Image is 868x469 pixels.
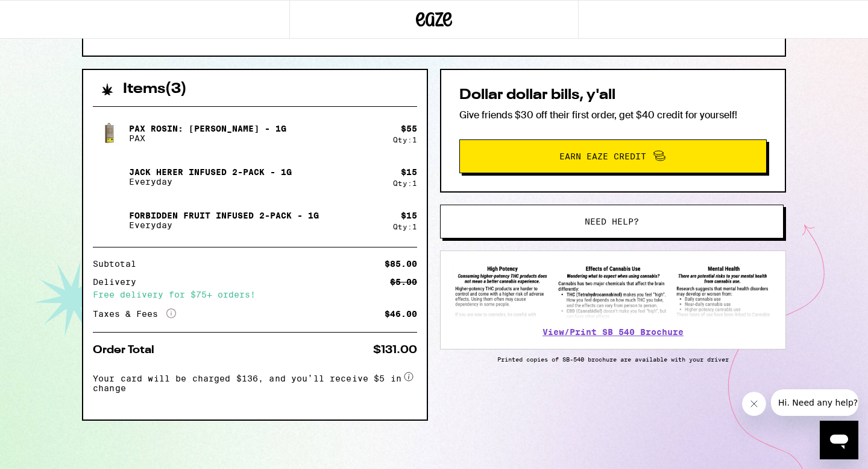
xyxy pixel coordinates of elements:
iframe: Button to launch messaging window [820,421,858,459]
span: Need help? [585,217,639,226]
button: Earn Eaze Credit [459,139,767,173]
h2: Dollar dollar bills, y'all [459,88,767,103]
p: Jack Herer Infused 2-Pack - 1g [129,167,292,177]
div: $ 15 [401,211,417,220]
div: Taxes & Fees [93,308,176,319]
p: Everyday [129,177,292,187]
div: Subtotal [93,260,145,268]
span: Your card will be charged $136, and you’ll receive $5 in change [93,369,401,393]
div: Delivery [93,278,145,286]
div: $131.00 [373,345,417,356]
button: Need help? [440,205,784,238]
p: PAX [129,133,286,143]
p: Give friends $30 off their first order, get $40 credit for yourself! [459,109,767,121]
div: Order Total [93,345,163,356]
img: Jack Herer Infused 2-Pack - 1g [93,160,127,194]
a: View/Print SB 540 Brochure [542,327,684,337]
div: $ 15 [401,167,417,177]
p: Everyday [129,220,319,230]
iframe: Message from company [771,389,858,416]
img: PAX Rosin: Jack Herer - 1g [93,116,127,150]
img: Forbidden Fruit Infused 2-Pack - 1g [93,203,127,237]
img: SB 540 Brochure preview [453,263,773,319]
p: Printed copies of SB-540 brochure are available with your driver [440,356,786,363]
div: Free delivery for $75+ orders! [93,290,417,299]
div: $5.00 [390,278,417,286]
p: Forbidden Fruit Infused 2-Pack - 1g [129,211,319,220]
div: $46.00 [385,310,417,318]
iframe: Close message [742,392,766,416]
div: Qty: 1 [393,223,417,231]
div: Qty: 1 [393,136,417,144]
div: $85.00 [385,260,417,268]
p: PAX Rosin: [PERSON_NAME] - 1g [129,124,286,133]
h2: Items ( 3 ) [123,82,187,97]
div: Qty: 1 [393,179,417,187]
div: $ 55 [401,124,417,133]
span: Earn Eaze Credit [559,152,646,161]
